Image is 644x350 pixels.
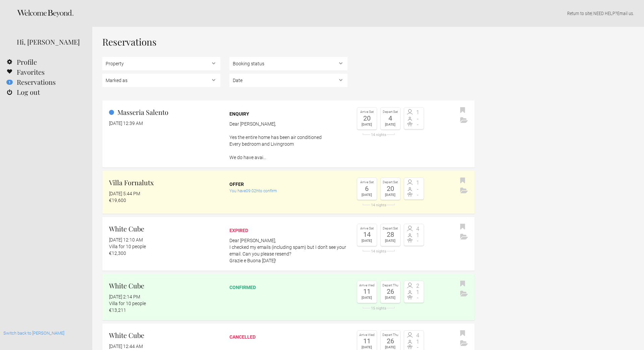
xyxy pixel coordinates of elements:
div: Enquiry [229,111,347,117]
div: Depart Sat [382,180,398,185]
div: confirmed [229,284,347,291]
span: 1 [414,233,422,238]
div: Villa for 10 people [109,243,220,250]
div: 4 [382,115,398,122]
span: 1 [414,339,422,345]
div: Arrive Wed [359,332,375,338]
h2: White Cube [109,281,220,291]
a: Switch back to [PERSON_NAME] [3,331,64,336]
button: Bookmark [459,106,467,116]
div: Depart Sat [382,109,398,115]
div: 20 [359,115,375,122]
button: Bookmark [459,279,467,289]
div: Arrive Sat [359,226,375,231]
div: 14 nights [357,250,400,253]
div: Depart Thu [382,332,398,338]
h2: Masseria Salento [109,107,220,117]
flynt-currency: €19,600 [109,198,126,203]
div: expired [229,227,347,234]
div: Depart Sat [382,226,398,231]
span: - [414,238,422,243]
div: [DATE] [382,122,398,128]
h2: White Cube [109,224,220,234]
div: 26 [382,338,398,344]
flynt-date-display: [DATE] 12:44 AM [109,344,143,349]
flynt-notification-badge: 1 [6,80,13,85]
button: Archive [459,289,470,299]
button: Bookmark [459,329,467,339]
div: [DATE] [382,238,398,244]
p: Dear [PERSON_NAME], Yes the entire home has been air conditioned Every bedroom and Livingroom We ... [229,121,347,161]
div: 28 [382,231,398,238]
div: Offer [229,181,347,188]
a: White Cube [DATE] 2:14 PM Villa for 10 people €13,211 confirmed Arrive Wed 11 [DATE] Depart Thu 2... [102,274,475,320]
div: 14 nights [357,133,400,137]
div: 20 [382,185,398,192]
button: Archive [459,339,470,349]
button: Archive [459,116,470,126]
div: Arrive Sat [359,180,375,185]
a: White Cube [DATE] 12:10 AM Villa for 10 people €12,300 expired Dear [PERSON_NAME],I checked my em... [102,217,475,271]
flynt-date-display: [DATE] 2:14 PM [109,294,140,299]
h2: White Cube [109,330,220,340]
select: , , , [102,57,220,70]
div: 6 [359,185,375,192]
div: Hi, [PERSON_NAME] [17,37,82,47]
a: Email us [617,11,633,16]
span: - [414,192,422,198]
p: | NEED HELP? . [102,10,634,17]
flynt-currency: €12,300 [109,251,126,256]
div: Arrive Sat [359,109,375,115]
flynt-date-display: [DATE] 5:44 PM [109,191,140,196]
flynt-countdown: 09:02h [246,189,259,193]
span: - [414,116,422,122]
div: 26 [382,288,398,295]
div: cancelled [229,334,347,340]
div: [DATE] [382,295,398,301]
div: You have to confirm [229,188,347,194]
div: [DATE] [359,122,375,128]
h2: Villa Fornalutx [109,178,220,188]
select: , , , [102,74,220,87]
span: - [414,122,422,127]
a: Villa Fornalutx [DATE] 5:44 PM €19,600 Offer You have09:02hto confirm Arrive Sat 6 [DATE] Depart ... [102,171,475,214]
div: [DATE] [382,192,398,198]
button: Archive [459,232,470,242]
div: 11 [359,288,375,295]
div: Villa for 10 people [109,300,220,307]
p: Dear [PERSON_NAME], I checked my emails (including spam) but I don’t see your email. Can you plea... [229,237,347,264]
span: 4 [414,226,422,232]
div: 14 [359,231,375,238]
div: [DATE] [359,192,375,198]
div: Depart Thu [382,283,398,288]
select: , , [229,57,347,70]
div: Arrive Wed [359,283,375,288]
div: 14 nights [357,203,400,207]
a: Masseria Salento [DATE] 12:39 AM Enquiry Dear [PERSON_NAME], Yes the entire home has been air con... [102,100,475,167]
span: 4 [414,333,422,338]
span: - [414,295,422,300]
flynt-currency: €13,211 [109,307,126,313]
span: 1 [414,110,422,115]
div: [DATE] [359,295,375,301]
div: 11 [359,338,375,344]
span: 1 [414,180,422,186]
flynt-date-display: [DATE] 12:39 AM [109,121,143,126]
div: 15 nights [357,306,400,310]
a: Return to site [567,11,591,16]
button: Archive [459,186,470,196]
h1: Reservations [102,37,475,47]
flynt-date-display: [DATE] 12:10 AM [109,237,143,242]
span: 1 [414,290,422,295]
button: Bookmark [459,222,467,232]
span: - [414,345,422,350]
span: - [414,187,422,192]
button: Bookmark [459,176,467,186]
span: 2 [414,283,422,289]
div: [DATE] [359,238,375,244]
select: , [229,74,347,87]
